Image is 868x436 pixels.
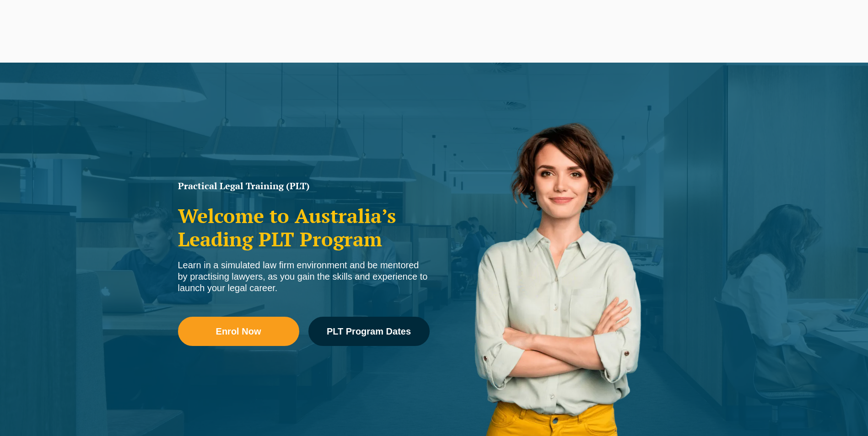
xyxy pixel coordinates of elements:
h1: Practical Legal Training (PLT) [178,181,430,191]
span: PLT Program Dates [327,327,411,336]
a: PLT Program Dates [308,317,430,346]
h2: Welcome to Australia’s Leading PLT Program [178,204,430,250]
div: Learn in a simulated law firm environment and be mentored by practising lawyers, as you gain the ... [178,260,430,294]
span: Enrol Now [216,327,261,336]
a: Enrol Now [178,317,299,346]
